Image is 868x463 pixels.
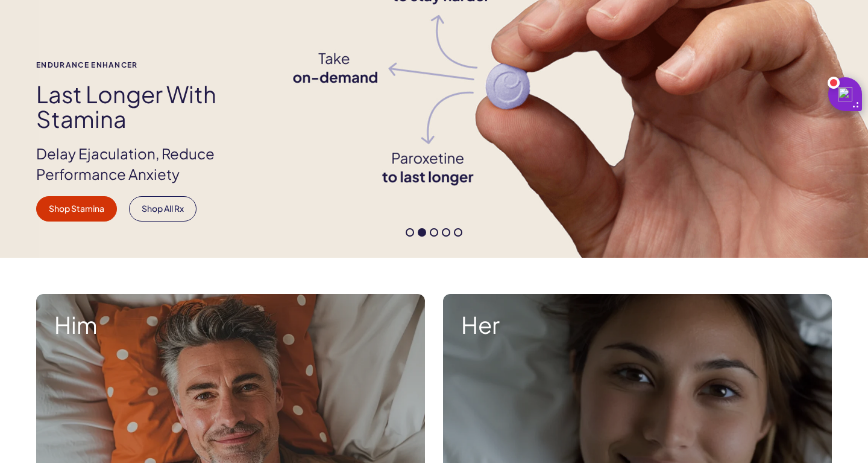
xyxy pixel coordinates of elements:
span: Endurance Enhancer [36,61,266,69]
strong: Her [461,312,814,337]
h1: Last Longer with Stamina [36,81,266,132]
strong: Him [54,312,407,337]
p: Delay Ejaculation, Reduce Performance Anxiety [36,144,266,184]
a: Shop All Rx [129,196,197,222]
a: Shop Stamina [36,196,117,222]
